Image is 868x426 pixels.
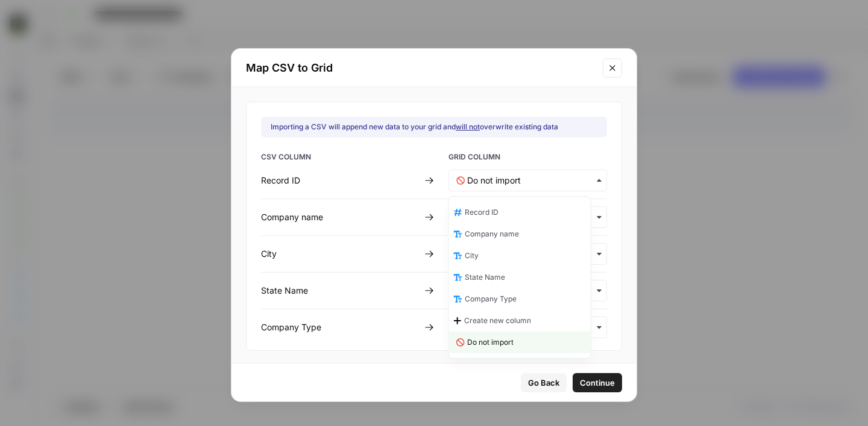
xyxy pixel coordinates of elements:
[467,174,599,187] input: Do not import
[467,337,514,348] span: Do not import
[528,377,559,389] span: Go Back
[448,152,607,165] span: GRID COLUMN
[464,315,531,326] span: Create new column
[261,248,420,260] div: City
[603,58,622,78] button: Close modal
[261,211,420,223] div: Company name
[465,229,519,239] span: Company name
[456,122,480,131] u: will not
[261,174,420,187] div: Record ID
[465,272,505,283] span: State Name
[580,377,615,389] span: Continue
[573,373,622,392] button: Continue
[246,60,596,76] h2: Map CSV to Grid
[521,373,567,392] button: Go Back
[271,122,558,132] div: Importing a CSV will append new data to your grid and overwrite existing data
[261,285,420,297] div: State Name
[465,250,479,261] span: City
[261,321,420,333] div: Company Type
[465,294,517,304] span: Company Type
[465,207,498,218] span: Record ID
[261,152,420,165] span: CSV COLUMN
